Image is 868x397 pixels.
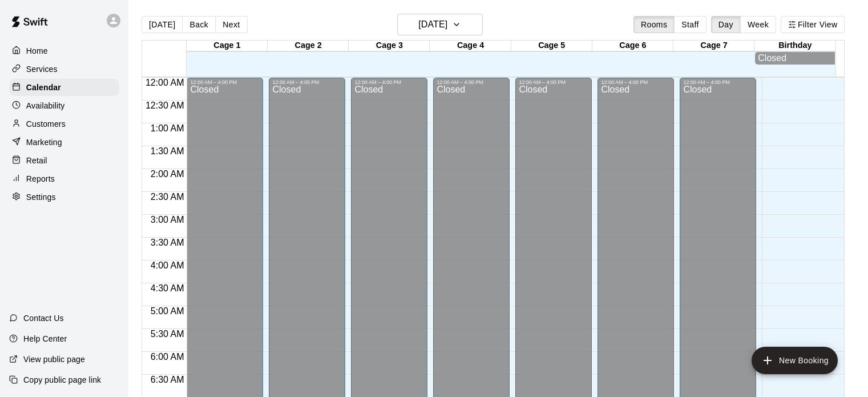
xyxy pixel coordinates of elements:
[190,79,260,85] div: 12:00 AM – 4:00 PM
[9,189,119,206] a: Settings
[268,41,349,51] div: Cage 2
[633,16,675,33] button: Rooms
[142,16,183,33] button: [DATE]
[148,123,187,133] span: 1:00 AM
[592,41,673,51] div: Cage 6
[23,333,67,344] p: Help Center
[711,16,741,33] button: Day
[23,374,101,386] p: Copy public page link
[354,79,424,85] div: 12:00 AM – 4:00 PM
[9,134,119,151] a: Marketing
[418,17,447,33] h6: [DATE]
[26,63,58,75] p: Services
[187,41,268,51] div: Cage 1
[148,306,187,316] span: 5:00 AM
[148,283,187,293] span: 4:30 AM
[26,173,55,185] p: Reports
[511,41,592,51] div: Cage 5
[26,155,47,166] p: Retail
[26,82,61,93] p: Calendar
[519,79,588,85] div: 12:00 AM – 4:00 PM
[430,41,511,51] div: Cage 4
[143,78,187,87] span: 12:00 AM
[397,14,483,35] button: [DATE]
[758,53,832,63] div: Closed
[215,16,247,33] button: Next
[26,137,62,148] p: Marketing
[148,238,187,247] span: 3:30 AM
[148,352,187,362] span: 6:00 AM
[148,260,187,270] span: 4:00 AM
[673,41,754,51] div: Cage 7
[9,42,119,59] a: Home
[740,16,776,33] button: Week
[148,146,187,156] span: 1:30 AM
[683,79,753,85] div: 12:00 AM – 4:00 PM
[148,192,187,202] span: 2:30 AM
[674,16,706,33] button: Staff
[9,97,119,114] a: Availability
[26,191,56,203] p: Settings
[754,41,835,51] div: Birthday
[26,100,65,111] p: Availability
[781,16,845,33] button: Filter View
[601,79,671,85] div: 12:00 AM – 4:00 PM
[26,118,66,130] p: Customers
[349,41,430,51] div: Cage 3
[143,101,187,110] span: 12:30 AM
[182,16,216,33] button: Back
[148,329,187,339] span: 5:30 AM
[437,79,506,85] div: 12:00 AM – 4:00 PM
[9,61,119,78] a: Services
[23,354,85,365] p: View public page
[148,215,187,224] span: 3:00 AM
[23,312,64,324] p: Contact Us
[752,347,838,374] button: add
[9,170,119,187] a: Reports
[272,79,342,85] div: 12:00 AM – 4:00 PM
[9,79,119,96] a: Calendar
[26,45,48,57] p: Home
[9,115,119,133] a: Customers
[148,375,187,384] span: 6:30 AM
[148,169,187,179] span: 2:00 AM
[9,152,119,169] a: Retail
